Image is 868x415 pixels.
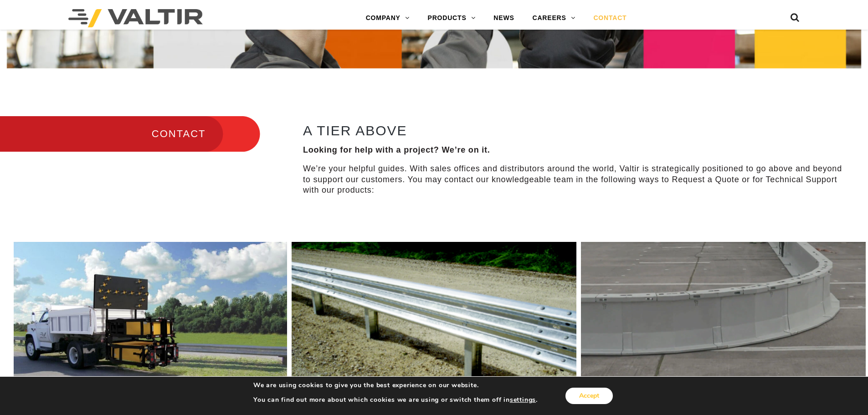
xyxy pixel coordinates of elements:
a: CONTACT [584,9,636,27]
strong: Looking for help with a project? We’re on it. [303,145,490,154]
img: Valtir [68,9,203,27]
img: Guardrail Contact Us Page Image [292,242,576,385]
a: COMPANY [357,9,419,27]
p: We’re your helpful guides. With sales offices and distributors around the world, Valtir is strate... [303,164,843,195]
a: CAREERS [524,9,585,27]
img: Radius-Barrier-Section-Highwayguard3 [581,242,866,384]
button: settings [510,396,536,404]
a: PRODUCTS [419,9,485,27]
img: SS180M Contact Us Page Image [14,242,287,385]
a: NEWS [484,9,523,27]
h2: A TIER ABOVE [303,123,843,138]
p: You can find out more about which cookies we are using or switch them off in . [253,396,538,404]
button: Accept [565,388,613,404]
p: We are using cookies to give you the best experience on our website. [253,381,538,389]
